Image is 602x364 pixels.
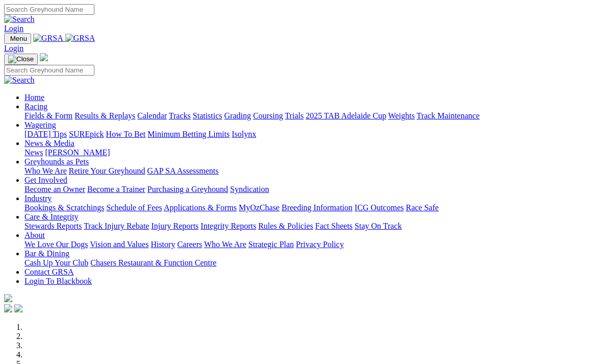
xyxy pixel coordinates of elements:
a: News [24,148,43,157]
img: facebook.svg [4,304,12,312]
a: Syndication [230,185,269,193]
a: Tracks [169,111,191,120]
div: News & Media [24,148,598,157]
a: Home [24,93,44,102]
a: Privacy Policy [296,240,344,249]
a: Login To Blackbook [24,277,92,285]
a: Stewards Reports [24,222,82,230]
img: logo-grsa-white.png [40,53,48,61]
a: How To Bet [106,130,146,138]
img: Search [4,15,35,24]
a: Weights [388,111,415,120]
img: GRSA [33,34,63,43]
a: Coursing [253,111,283,120]
a: Minimum Betting Limits [147,130,230,138]
a: Purchasing a Greyhound [147,185,228,193]
a: Schedule of Fees [106,203,162,212]
span: Menu [10,35,27,42]
a: Fields & Form [24,111,72,120]
a: Contact GRSA [24,268,73,276]
button: Toggle navigation [4,54,38,65]
a: Rules & Policies [258,222,313,230]
a: Chasers Restaurant & Function Centre [90,258,216,267]
a: Statistics [193,111,222,120]
div: Bar & Dining [24,258,598,268]
a: Injury Reports [151,222,198,230]
a: 2025 TAB Adelaide Cup [306,111,386,120]
a: Greyhounds as Pets [24,157,89,166]
a: SUREpick [69,130,104,138]
a: Bar & Dining [24,249,69,258]
a: ICG Outcomes [355,203,404,212]
a: Login [4,24,23,33]
a: Integrity Reports [200,222,256,230]
a: Careers [177,240,202,249]
div: Greyhounds as Pets [24,166,598,176]
a: News & Media [24,139,74,148]
img: twitter.svg [14,304,22,312]
a: Applications & Forms [164,203,237,212]
a: Grading [224,111,251,120]
a: Retire Your Greyhound [69,166,145,175]
input: Search [4,65,94,76]
a: Calendar [137,111,167,120]
img: GRSA [65,34,95,43]
a: Racing [24,102,47,111]
img: Close [8,55,34,63]
a: MyOzChase [239,203,280,212]
a: Get Involved [24,176,67,184]
a: GAP SA Assessments [147,166,219,175]
div: Racing [24,111,598,120]
div: About [24,240,598,249]
a: Login [4,44,23,53]
a: Isolynx [232,130,256,138]
a: Track Injury Rebate [84,222,149,230]
img: Search [4,76,35,85]
a: Who We Are [24,166,67,175]
a: Cash Up Your Club [24,258,88,267]
a: Track Maintenance [417,111,480,120]
a: History [150,240,175,249]
a: Results & Replays [74,111,135,120]
a: Become an Owner [24,185,85,193]
a: Stay On Track [355,222,402,230]
a: Care & Integrity [24,212,79,221]
div: Care & Integrity [24,222,598,231]
a: [DATE] Tips [24,130,67,138]
a: Trials [285,111,304,120]
a: Bookings & Scratchings [24,203,104,212]
a: Breeding Information [282,203,353,212]
div: Industry [24,203,598,212]
a: Become a Trainer [87,185,145,193]
a: Vision and Values [90,240,148,249]
img: logo-grsa-white.png [4,294,12,302]
a: [PERSON_NAME] [45,148,110,157]
div: Wagering [24,130,598,139]
a: About [24,231,45,239]
a: Wagering [24,120,56,129]
input: Search [4,4,94,15]
div: Get Involved [24,185,598,194]
a: Strategic Plan [248,240,294,249]
a: Industry [24,194,52,203]
a: We Love Our Dogs [24,240,88,249]
a: Who We Are [204,240,246,249]
button: Toggle navigation [4,33,31,44]
a: Fact Sheets [315,222,353,230]
a: Race Safe [406,203,438,212]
